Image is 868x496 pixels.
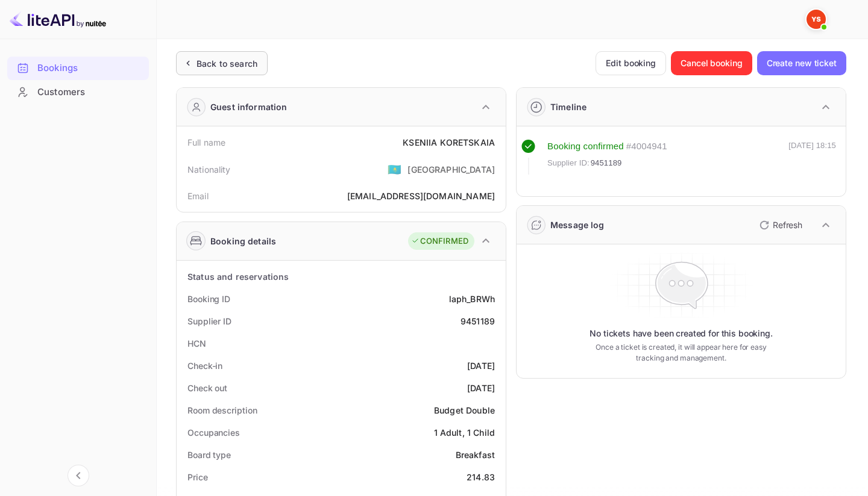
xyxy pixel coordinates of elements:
div: # 4004941 [626,140,667,153]
div: Status and reservations [187,270,289,283]
div: Nationality [187,163,231,176]
div: Full name [187,136,225,149]
div: Back to search [197,57,257,70]
button: Cancel booking [671,51,752,75]
div: Breakfast [456,448,495,461]
div: Price [187,471,208,483]
div: [DATE] [467,382,495,394]
div: Check out [187,382,227,394]
img: LiteAPI logo [10,10,106,29]
button: Edit booking [596,51,666,75]
div: Booking confirmed [547,140,624,153]
div: Timeline [550,101,587,113]
div: laph_BRWh [449,293,495,305]
p: Once a ticket is created, it will appear here for easy tracking and management. [593,342,769,364]
div: Check-in [187,359,222,372]
span: 9451189 [591,157,622,169]
div: Booking ID [187,293,230,305]
div: 1 Adult, 1 Child [434,426,495,439]
div: Customers [37,85,143,99]
div: Booking details [210,235,276,247]
div: Guest information [210,101,288,113]
button: Collapse navigation [68,465,89,486]
div: HCN [187,337,206,350]
div: Email [187,190,209,202]
div: Supplier ID [187,315,231,327]
div: KSENIIA KORETSKAIA [403,136,495,149]
div: [DATE] [467,359,495,372]
div: Budget Double [434,404,495,417]
div: Message log [550,219,605,231]
div: 214.83 [467,471,495,483]
p: No tickets have been created for this booking. [590,327,773,339]
button: Create new ticket [757,51,846,75]
div: Board type [187,448,231,461]
div: 9451189 [461,315,495,327]
div: Customers [7,81,149,104]
div: Occupancies [187,426,240,439]
div: Bookings [7,57,149,80]
div: CONFIRMED [411,235,468,247]
span: Supplier ID: [547,157,590,169]
div: Bookings [37,61,143,75]
div: [GEOGRAPHIC_DATA] [407,163,495,176]
p: Refresh [773,219,802,231]
span: United States [388,158,401,180]
div: Room description [187,404,257,417]
a: Customers [7,81,149,103]
a: Bookings [7,57,149,79]
div: [DATE] 18:15 [788,140,836,175]
img: Yandex Support [807,10,826,29]
div: [EMAIL_ADDRESS][DOMAIN_NAME] [347,190,495,202]
button: Refresh [752,215,807,235]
